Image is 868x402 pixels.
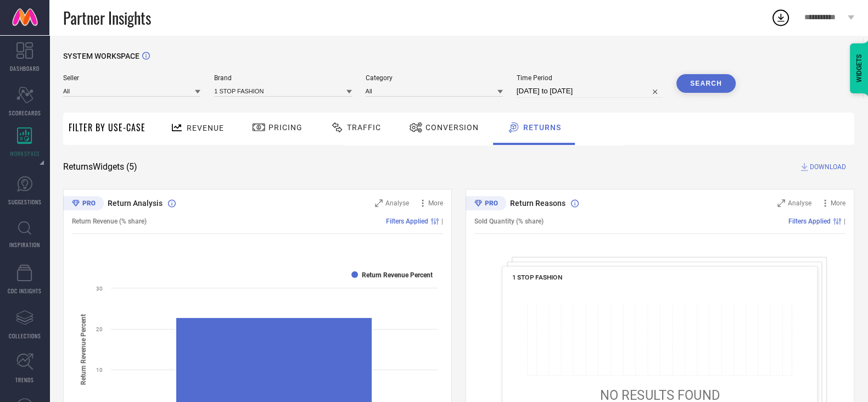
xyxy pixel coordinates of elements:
[347,123,381,132] span: Traffic
[187,124,224,132] span: Revenue
[676,74,736,93] button: Search
[474,217,544,225] span: Sold Quantity (% share)
[63,161,137,172] span: Returns Widgets ( 5 )
[8,198,42,206] span: SUGGESTIONS
[214,74,351,82] span: Brand
[96,326,103,332] text: 20
[425,123,479,132] span: Conversion
[441,217,443,225] span: |
[108,199,163,208] span: Return Analysis
[15,376,34,384] span: TRENDS
[63,7,151,29] span: Partner Insights
[810,161,846,172] span: DOWNLOAD
[72,217,147,225] span: Return Revenue (% share)
[428,199,443,207] span: More
[366,74,503,82] span: Category
[362,271,433,279] text: Return Revenue Percent
[69,121,145,134] span: Filter By Use-Case
[386,217,428,225] span: Filters Applied
[63,52,139,60] span: SYSTEM WORKSPACE
[771,8,791,27] div: Open download list
[510,199,565,208] span: Return Reasons
[375,199,383,207] svg: Zoom
[844,217,845,225] span: |
[10,149,40,158] span: WORKSPACE
[788,199,811,207] span: Analyse
[9,109,41,117] span: SCORECARDS
[80,314,87,384] tspan: Return Revenue Percent
[831,199,845,207] span: More
[10,64,40,72] span: DASHBOARD
[466,196,506,213] div: Premium
[385,199,409,207] span: Analyse
[9,332,41,340] span: COLLECTIONS
[512,273,563,281] span: 1 STOP FASHION
[777,199,785,207] svg: Zoom
[788,217,831,225] span: Filters Applied
[96,286,103,292] text: 30
[63,196,104,213] div: Premium
[517,85,663,98] input: Select time period
[8,287,42,295] span: CDC INSIGHTS
[96,367,103,373] text: 10
[268,123,303,132] span: Pricing
[9,241,40,249] span: INSPIRATION
[63,74,200,82] span: Seller
[523,123,561,132] span: Returns
[517,74,663,82] span: Time Period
